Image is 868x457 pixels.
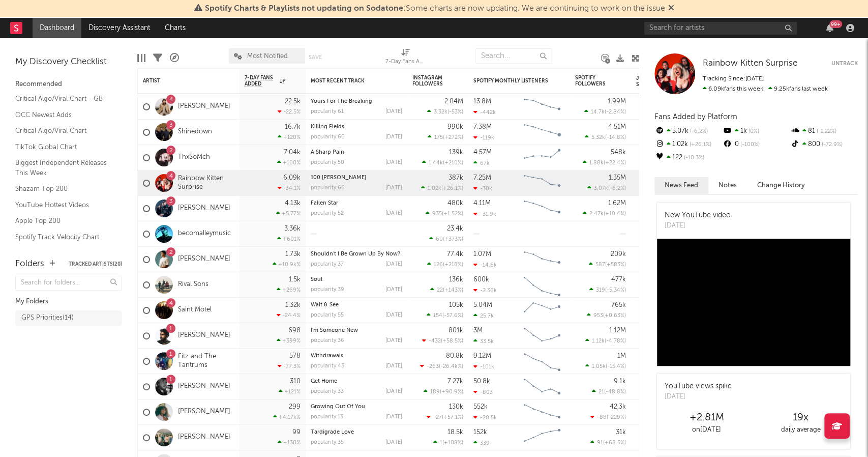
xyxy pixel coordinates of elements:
[311,150,344,155] a: A Sharp Pain
[421,185,463,191] div: ( )
[277,337,301,344] div: +399 %
[311,363,344,369] div: popularity: 43
[473,109,496,116] div: -442k
[473,124,492,130] div: 7.38M
[15,199,112,211] a: YouTube Hottest Videos
[289,404,301,410] div: 299
[311,78,387,84] div: Most Recent Track
[311,353,402,359] div: Withdrawals
[15,157,112,178] a: Biggest Independent Releases This Week
[473,276,489,283] div: 600k
[311,134,345,140] div: popularity: 60
[143,78,219,84] div: Artist
[311,312,344,318] div: popularity: 55
[611,302,626,308] div: 765k
[429,338,441,344] span: -432
[447,251,463,258] div: 77.4k
[311,201,402,206] div: Fallen Star
[137,43,145,73] div: Edit Columns
[590,414,626,420] div: ( )
[475,48,552,64] input: Search...
[279,388,301,395] div: +121 %
[311,109,344,115] div: popularity: 61
[311,251,400,257] a: Shouldn't I Be Grown Up By Now?
[444,288,462,293] span: +143 %
[444,160,462,166] span: +210 %
[427,108,463,115] div: ( )
[473,134,494,141] div: -119k
[283,175,301,181] div: 6.09k
[473,363,494,370] div: -101k
[585,134,626,140] div: ( )
[158,18,193,38] a: Charts
[178,175,234,192] a: Rainbow Kitten Surprise
[178,408,230,416] a: [PERSON_NAME]
[311,124,402,130] div: Killing Fields
[575,75,611,87] div: Spotify Followers
[754,424,848,436] div: daily average
[278,108,301,115] div: -22.5 %
[278,185,301,191] div: -34.1 %
[607,262,624,268] span: +583 %
[815,129,836,134] span: -1.22 %
[519,196,565,221] svg: Chart title
[289,353,301,359] div: 578
[473,404,488,410] div: 552k
[519,272,565,298] svg: Chart title
[473,353,491,359] div: 9.12M
[746,129,759,134] span: 0 %
[614,378,626,385] div: 9.1k
[443,186,462,191] span: +26.1 %
[288,327,301,334] div: 698
[311,379,337,384] a: Get Home
[311,404,402,410] div: Growing Out Of You
[668,5,674,13] span: Dismiss
[178,331,230,340] a: [PERSON_NAME]
[609,327,626,334] div: 1.12M
[178,382,230,391] a: [PERSON_NAME]
[703,59,797,69] a: Rainbow Kitten Surprise
[665,210,731,221] div: New YouTube video
[311,430,354,435] a: Tardigrade Love
[429,160,443,166] span: 1.44k
[473,185,492,192] div: -30k
[15,141,112,153] a: TikTok Global Chart
[422,159,463,166] div: ( )
[654,138,722,151] div: 1.02k
[385,160,402,165] div: [DATE]
[33,18,81,38] a: Dashboard
[449,109,462,115] span: -53 %
[587,312,626,319] div: ( )
[15,310,122,326] a: GPS Priorities(14)
[605,313,624,319] span: +0.63 %
[432,211,442,217] span: 935
[605,211,624,217] span: +10.4 %
[311,287,344,293] div: popularity: 39
[473,160,490,166] div: 67k
[654,125,722,138] div: 3.07k
[444,313,462,319] span: -57.6 %
[15,296,122,308] div: My Folders
[608,200,626,207] div: 1.62M
[611,251,626,258] div: 209k
[449,404,463,410] div: 130k
[311,160,344,165] div: popularity: 50
[473,98,491,105] div: 13.8M
[385,109,402,115] div: [DATE]
[311,404,365,410] a: Growing Out Of You
[311,175,366,181] a: 100 [PERSON_NAME]
[285,302,301,308] div: 1.32k
[473,262,497,268] div: -14.6k
[15,258,44,270] div: Folders
[611,276,626,283] div: 477k
[385,363,402,369] div: [DATE]
[434,109,447,115] span: 3.32k
[790,138,858,151] div: 800
[285,200,301,207] div: 4.13k
[311,338,344,344] div: popularity: 36
[610,186,624,191] span: -6.2 %
[311,277,322,282] a: Soul
[606,389,624,395] span: -48.8 %
[278,363,301,369] div: -77.3 %
[311,277,402,282] div: Soul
